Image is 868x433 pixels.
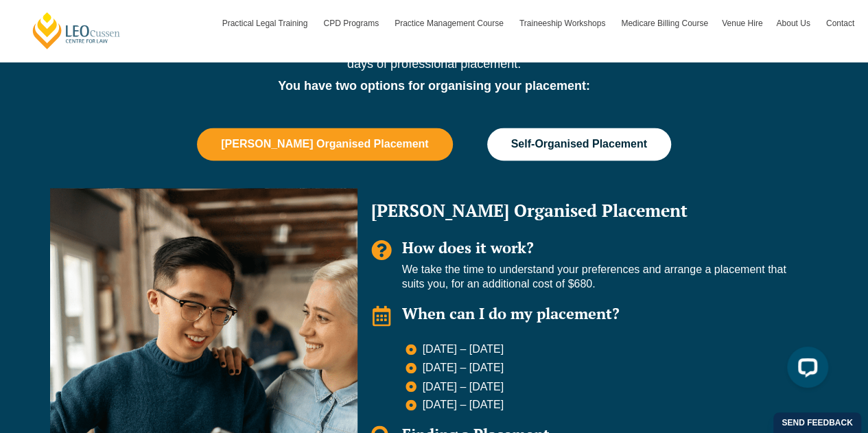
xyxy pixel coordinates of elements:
[278,79,590,93] strong: You have two options for organising your placement:
[614,3,715,43] a: Medicare Billing Course
[419,361,504,375] span: [DATE] – [DATE]
[776,341,834,399] iframe: LiveChat chat widget
[31,11,122,50] a: [PERSON_NAME] Centre for Law
[215,3,317,43] a: Practical Legal Training
[388,3,513,43] a: Practice Management Course
[419,379,504,394] span: [DATE] – [DATE]
[316,3,388,43] a: CPD Programs
[402,237,534,257] span: How does it work?
[819,3,861,43] a: Contact
[511,138,647,150] span: Self-Organised Placement
[402,263,805,292] p: We take the time to understand your preferences and arrange a placement that suits you, for an ad...
[769,3,819,43] a: About Us
[419,342,504,357] span: [DATE] – [DATE]
[513,3,614,43] a: Traineeship Workshops
[419,397,504,412] span: [DATE] – [DATE]
[715,3,769,43] a: Venue Hire
[371,202,805,219] h2: [PERSON_NAME] Organised Placement
[221,138,428,150] span: [PERSON_NAME] Organised Placement
[402,303,620,323] span: When can I do my placement?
